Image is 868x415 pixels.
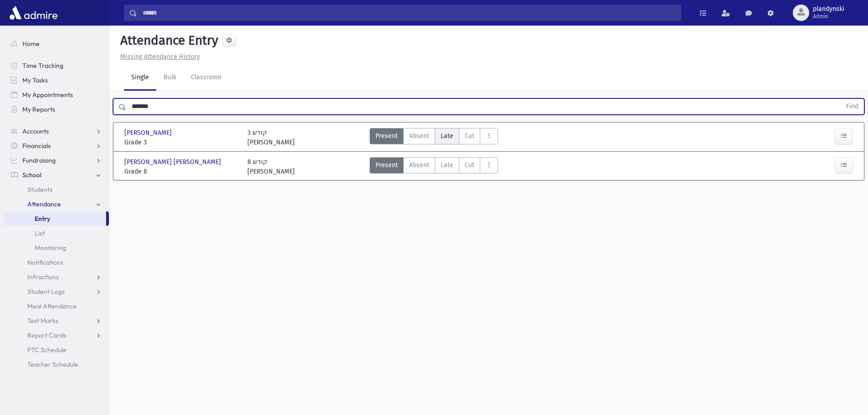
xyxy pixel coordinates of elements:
[409,131,429,141] span: Absent
[22,61,63,70] span: Time Tracking
[370,128,498,147] div: AttTypes
[22,40,40,48] span: Home
[4,153,109,168] a: Fundraising
[35,215,50,223] span: Entry
[813,5,844,13] span: plandynski
[22,156,56,164] span: Fundraising
[27,258,63,266] span: Notifications
[7,4,60,22] img: AdmirePro
[124,167,238,176] span: Grade 8
[22,142,51,150] span: Financials
[4,73,109,87] a: My Tasks
[27,331,66,339] span: Report Cards
[4,255,109,270] a: Notifications
[4,211,106,226] a: Entry
[4,270,109,284] a: Infractions
[4,58,109,73] a: Time Tracking
[4,328,109,343] a: Report Cards
[247,128,295,147] div: 3 קודש [PERSON_NAME]
[813,13,844,20] span: Admin
[4,182,109,197] a: Students
[27,346,67,354] span: PTC Schedule
[184,65,229,91] a: Classroom
[375,160,398,170] span: Present
[22,127,49,135] span: Accounts
[4,124,109,138] a: Accounts
[120,53,200,61] u: Missing Attendance History
[27,360,78,369] span: Teacher Schedule
[4,138,109,153] a: Financials
[4,197,109,211] a: Attendance
[117,53,200,61] a: Missing Attendance History
[375,131,398,141] span: Present
[441,160,453,170] span: Late
[22,91,73,99] span: My Appointments
[4,299,109,313] a: Meal Attendance
[4,36,109,51] a: Home
[4,87,109,102] a: My Appointments
[22,171,41,179] span: School
[137,5,681,21] input: Search
[124,157,223,167] span: [PERSON_NAME] [PERSON_NAME]
[465,160,474,170] span: Cut
[4,357,109,372] a: Teacher Schedule
[247,157,295,176] div: 8 קודש [PERSON_NAME]
[27,317,58,325] span: Test Marks
[35,244,66,252] span: Monitoring
[841,99,864,114] button: Find
[35,229,45,237] span: List
[27,200,61,208] span: Attendance
[4,168,109,182] a: School
[441,131,453,141] span: Late
[27,287,65,296] span: Student Logs
[124,65,156,91] a: Single
[124,138,238,147] span: Grade 3
[4,102,109,117] a: My Reports
[22,76,48,84] span: My Tasks
[27,185,52,194] span: Students
[4,284,109,299] a: Student Logs
[4,313,109,328] a: Test Marks
[27,302,77,310] span: Meal Attendance
[156,65,184,91] a: Bulk
[465,131,474,141] span: Cut
[4,343,109,357] a: PTC Schedule
[4,241,109,255] a: Monitoring
[27,273,59,281] span: Infractions
[409,160,429,170] span: Absent
[22,105,55,113] span: My Reports
[370,157,498,176] div: AttTypes
[117,33,218,48] h5: Attendance Entry
[124,128,174,138] span: [PERSON_NAME]
[4,226,109,241] a: List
